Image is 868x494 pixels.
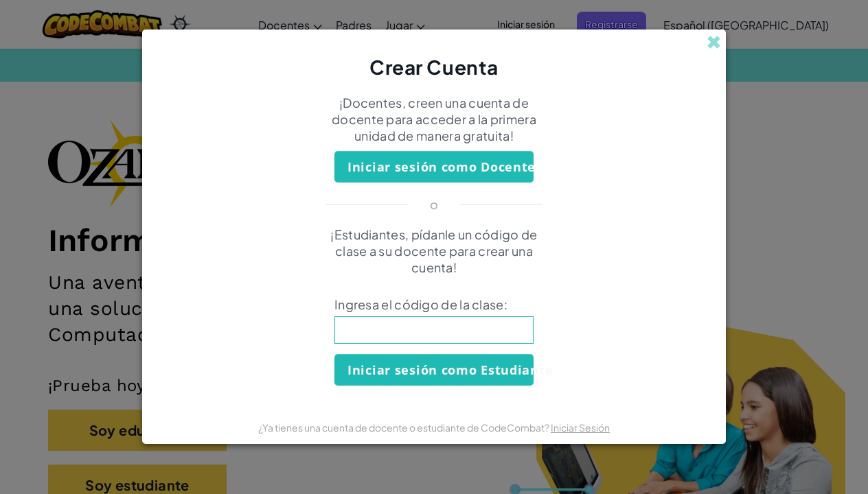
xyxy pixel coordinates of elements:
[334,151,534,183] button: Iniciar sesión como Docente
[334,354,534,386] button: Iniciar sesión como Estudiante
[430,196,438,213] p: o
[551,421,610,434] a: Iniciar Sesión
[258,421,551,434] span: ¿Ya tienes una cuenta de docente o estudiante de CodeCombat?
[314,95,554,144] p: ¡Docentes, creen una cuenta de docente para acceder a la primera unidad de manera gratuita!
[314,226,554,276] p: ¡Estudiantes, pídanle un código de clase a su docente para crear una cuenta!
[334,296,534,313] span: Ingresa el código de la clase:
[369,55,499,79] span: Crear Cuenta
